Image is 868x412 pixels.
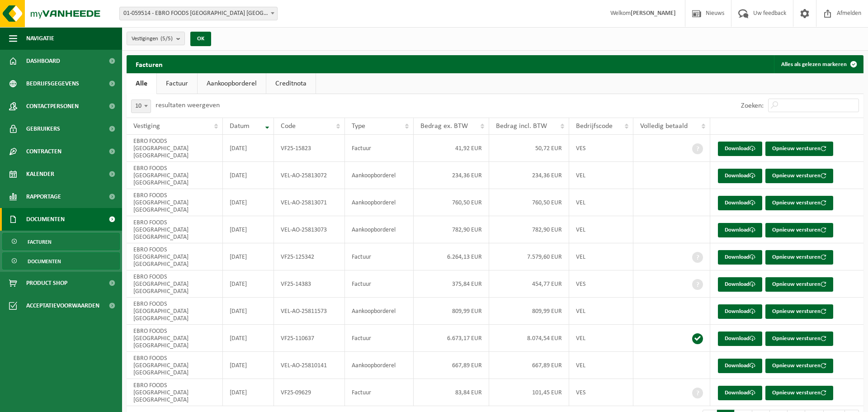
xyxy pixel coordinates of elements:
[414,189,489,216] td: 760,50 EUR
[489,189,569,216] td: 760,50 EUR
[274,135,345,162] td: VF25-15823
[718,142,762,156] a: Download
[345,162,414,189] td: Aankoopborderel
[345,352,414,379] td: Aankoopborderel
[127,270,223,298] td: EBRO FOODS [GEOGRAPHIC_DATA] [GEOGRAPHIC_DATA]
[120,7,277,20] span: 01-059514 - EBRO FOODS BELGIUM NV - MERKSEM
[631,10,676,17] strong: [PERSON_NAME]
[414,135,489,162] td: 41,92 EUR
[274,162,345,189] td: VEL-AO-25813072
[274,352,345,379] td: VEL-AO-25810141
[718,223,762,237] a: Download
[765,250,833,265] button: Opnieuw versturen
[496,123,547,130] span: Bedrag incl. BTW
[345,216,414,243] td: Aankoopborderel
[157,73,197,94] a: Factuur
[26,95,79,118] span: Contactpersonen
[489,216,569,243] td: 782,90 EUR
[569,270,633,298] td: VES
[274,379,345,406] td: VF25-09629
[223,162,274,189] td: [DATE]
[569,216,633,243] td: VEL
[198,73,266,94] a: Aankoopborderel
[569,298,633,325] td: VEL
[127,55,172,73] h2: Facturen
[345,270,414,298] td: Factuur
[765,277,833,292] button: Opnieuw versturen
[223,243,274,270] td: [DATE]
[127,243,223,270] td: EBRO FOODS [GEOGRAPHIC_DATA] [GEOGRAPHIC_DATA]
[274,325,345,352] td: VF25-110637
[765,304,833,319] button: Opnieuw versturen
[127,216,223,243] td: EBRO FOODS [GEOGRAPHIC_DATA] [GEOGRAPHIC_DATA]
[266,73,316,94] a: Creditnota
[127,298,223,325] td: EBRO FOODS [GEOGRAPHIC_DATA] [GEOGRAPHIC_DATA]
[718,304,762,319] a: Download
[414,162,489,189] td: 234,36 EUR
[345,379,414,406] td: Factuur
[345,325,414,352] td: Factuur
[127,352,223,379] td: EBRO FOODS [GEOGRAPHIC_DATA] [GEOGRAPHIC_DATA]
[569,379,633,406] td: VES
[569,243,633,270] td: VEL
[345,135,414,162] td: Factuur
[223,298,274,325] td: [DATE]
[127,73,156,94] a: Alle
[26,50,60,72] span: Dashboard
[765,196,833,210] button: Opnieuw versturen
[223,189,274,216] td: [DATE]
[414,352,489,379] td: 667,89 EUR
[223,216,274,243] td: [DATE]
[765,386,833,400] button: Opnieuw versturen
[352,123,365,130] span: Type
[718,196,762,210] a: Download
[765,359,833,373] button: Opnieuw versturen
[489,162,569,189] td: 234,36 EUR
[127,32,185,45] button: Vestigingen(5/5)
[489,379,569,406] td: 101,45 EUR
[569,325,633,352] td: VEL
[345,298,414,325] td: Aankoopborderel
[489,243,569,270] td: 7.579,60 EUR
[489,270,569,298] td: 454,77 EUR
[345,243,414,270] td: Factuur
[718,277,762,292] a: Download
[569,352,633,379] td: VEL
[26,185,61,208] span: Rapportage
[26,208,65,231] span: Documenten
[132,32,173,46] span: Vestigingen
[28,233,52,251] span: Facturen
[489,298,569,325] td: 809,99 EUR
[718,250,762,265] a: Download
[569,162,633,189] td: VEL
[190,32,211,46] button: OK
[274,189,345,216] td: VEL-AO-25813071
[281,123,296,130] span: Code
[765,223,833,237] button: Opnieuw versturen
[2,233,120,250] a: Facturen
[420,123,468,130] span: Bedrag ex. BTW
[133,123,160,130] span: Vestiging
[223,379,274,406] td: [DATE]
[345,189,414,216] td: Aankoopborderel
[718,331,762,346] a: Download
[489,352,569,379] td: 667,89 EUR
[414,325,489,352] td: 6.673,17 EUR
[274,243,345,270] td: VF25-125342
[640,123,688,130] span: Volledig betaald
[26,272,67,294] span: Product Shop
[414,243,489,270] td: 6.264,13 EUR
[156,102,220,109] label: resultaten weergeven
[414,379,489,406] td: 83,84 EUR
[414,216,489,243] td: 782,90 EUR
[765,331,833,346] button: Opnieuw versturen
[26,72,79,95] span: Bedrijfsgegevens
[26,118,60,140] span: Gebruikers
[230,123,250,130] span: Datum
[414,270,489,298] td: 375,84 EUR
[127,135,223,162] td: EBRO FOODS [GEOGRAPHIC_DATA] [GEOGRAPHIC_DATA]
[223,135,274,162] td: [DATE]
[569,189,633,216] td: VEL
[26,163,54,185] span: Kalender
